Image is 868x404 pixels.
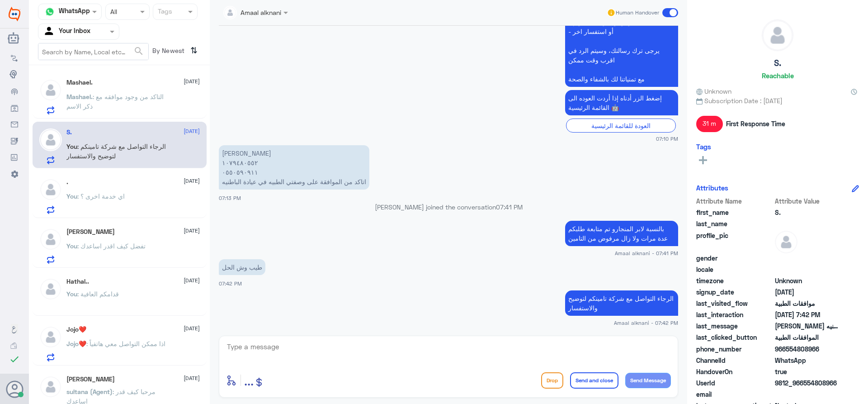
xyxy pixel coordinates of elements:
[66,388,113,395] span: sultana (Agent)
[219,195,241,201] span: 07:13 PM
[775,390,840,399] span: null
[66,93,164,110] span: : التاكد من وجود موافقه مع ذكر الاسم
[156,6,172,18] div: Tags
[696,287,773,297] span: signup_date
[541,372,563,389] button: Drop
[656,135,678,143] span: 07:10 PM
[66,79,93,86] h5: Mashael.
[696,231,773,252] span: profile_pic
[39,128,62,151] img: defaultAdmin.png
[149,43,187,61] span: By Newest
[219,280,242,286] span: 07:42 PM
[66,290,77,298] span: You
[696,116,723,132] span: 31 m
[184,324,200,333] span: [DATE]
[184,227,200,235] span: [DATE]
[775,208,840,217] span: S.
[66,242,77,250] span: You
[66,143,77,150] span: You
[775,276,840,285] span: Unknown
[133,44,144,59] button: search
[696,253,773,263] span: gender
[66,228,115,236] h5: Mohamed
[219,145,369,190] p: 24/8/2025, 7:13 PM
[39,178,62,201] img: defaultAdmin.png
[775,378,840,388] span: 9812_966554808966
[184,276,200,285] span: [DATE]
[566,119,676,133] div: العودة للقائمة الرئيسية
[775,231,797,253] img: defaultAdmin.png
[43,5,57,19] img: whatsapp.png
[615,249,678,257] span: Amaal alknani - 07:41 PM
[244,372,254,388] span: ...
[244,370,254,390] button: ...
[696,333,773,342] span: last_clicked_button
[86,340,165,347] span: : اذا ممكن التواصل معي هاتفياً
[775,253,840,263] span: null
[184,127,200,135] span: [DATE]
[77,290,119,298] span: : قدامكم العافية
[66,143,166,160] span: : الرجاء التواصل مع شركة تامينكم لتوضيح والاستفسار
[614,319,678,327] span: Amaal alknani - 07:42 PM
[696,96,859,105] span: Subscription Date : [DATE]
[66,326,86,333] h5: Jojo❤️
[219,202,678,212] p: [PERSON_NAME] joined the conversation
[696,321,773,331] span: last_message
[775,310,840,319] span: 2025-08-24T16:42:13.150972Z
[775,265,840,274] span: null
[696,208,773,217] span: first_name
[762,20,793,51] img: defaultAdmin.png
[66,93,93,100] span: Mashael.
[570,372,618,389] button: Send and close
[696,196,773,206] span: Attribute Name
[775,299,840,308] span: موافقات الطبية
[625,373,671,388] button: Send Message
[696,184,728,192] h6: Attributes
[775,196,840,206] span: Attribute Value
[496,203,523,211] span: 07:41 PM
[6,380,23,398] button: Avatar
[696,276,773,285] span: timezone
[696,356,773,365] span: ChannelId
[565,290,678,316] p: 24/8/2025, 7:42 PM
[775,321,840,331] span: راكان خالد المنديل ١٠٧٩٤٨٠٥٥٢ ٠٥٥٠٥٩٠٩١١ اتاكد من الموافقة على وصفتي الطبيه في عيادة الباطنيه
[184,177,200,185] span: [DATE]
[775,344,840,354] span: 966554808966
[775,287,840,297] span: 2025-08-24T16:09:37.282Z
[190,43,198,58] i: ⇅
[696,390,773,399] span: email
[39,375,62,398] img: defaultAdmin.png
[39,79,62,101] img: defaultAdmin.png
[184,374,200,382] span: [DATE]
[77,192,125,200] span: : اي خدمة اخرى ؟
[696,344,773,354] span: phone_number
[696,299,773,308] span: last_visited_flow
[66,278,89,285] h5: Hathal..
[9,354,20,365] i: check
[39,326,62,348] img: defaultAdmin.png
[696,219,773,228] span: last_name
[66,178,68,186] h5: .
[696,310,773,319] span: last_interaction
[565,221,678,246] p: 24/8/2025, 7:41 PM
[66,192,77,200] span: You
[184,77,200,86] span: [DATE]
[133,46,144,57] span: search
[77,242,146,250] span: : تفضل كيف اقدر اساعدك
[616,9,659,17] span: Human Handover
[39,278,62,300] img: defaultAdmin.png
[775,333,840,342] span: الموافقات الطبية
[696,378,773,388] span: UserId
[726,119,785,128] span: First Response Time
[696,265,773,274] span: locale
[696,143,711,151] h6: Tags
[696,367,773,376] span: HandoverOn
[9,7,20,21] img: Widebot Logo
[66,128,72,136] h5: S.
[39,228,62,251] img: defaultAdmin.png
[43,25,57,38] img: yourInbox.svg
[696,86,731,96] span: Unknown
[565,90,678,115] p: 24/8/2025, 7:10 PM
[66,340,86,347] span: Jojo❤️
[762,71,794,80] h6: Reachable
